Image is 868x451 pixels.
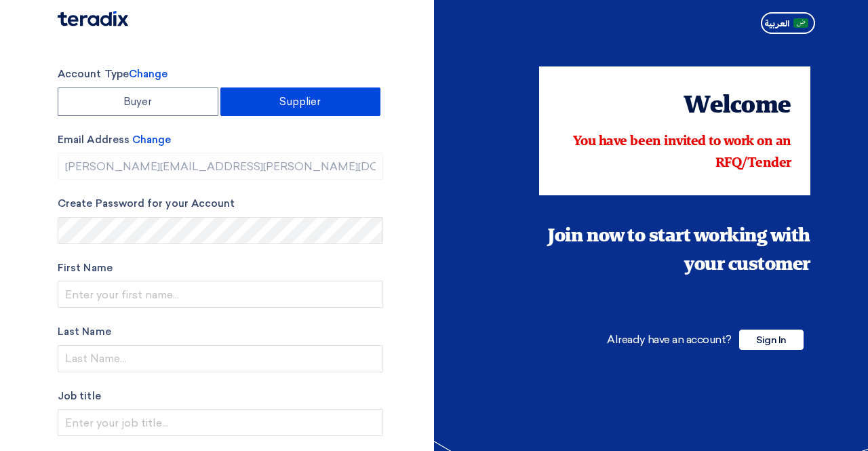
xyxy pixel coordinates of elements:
img: ar-AR.png [793,18,808,28]
span: You have been invited to work on an RFQ/Tender [573,135,791,170]
a: Sign In [739,333,804,346]
span: Change [132,134,171,146]
input: Enter your job title... [58,409,383,436]
label: Last Name [58,324,383,340]
div: Welcome [558,88,791,125]
span: Sign In [739,330,804,350]
input: Last Name... [58,345,383,372]
label: Account Type [58,66,383,82]
img: Teradix logo [58,11,128,26]
span: العربية [764,19,789,28]
label: Create Password for your Account [58,196,383,212]
button: العربية [761,12,815,34]
label: First Name [58,260,383,276]
label: Buyer [58,87,218,116]
input: Enter your business email... [58,153,383,180]
span: Change [129,68,167,80]
label: Job title [58,389,383,404]
label: Email Address [58,132,383,148]
input: Enter your first name... [58,281,383,308]
div: Join now to start working with your customer [539,222,810,279]
label: Supplier [220,87,381,116]
span: Already have an account? [607,333,731,346]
